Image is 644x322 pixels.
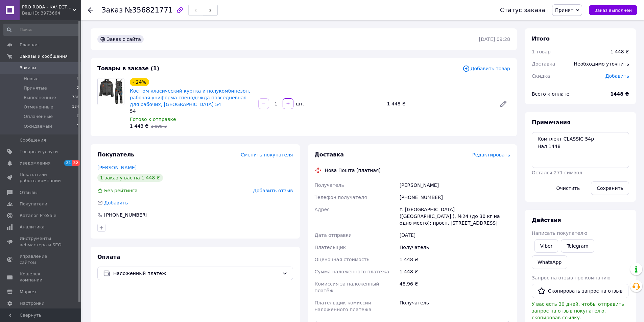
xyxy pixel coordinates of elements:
[532,170,582,175] span: Остался 271 символ
[398,229,511,241] div: [DATE]
[24,95,56,101] span: Выполненные
[77,85,79,91] span: 2
[398,191,511,203] div: [PHONE_NUMBER]
[532,217,561,223] span: Действия
[24,76,39,82] span: Новые
[97,65,159,72] span: Товары в заказе (1)
[88,7,93,14] div: Вернуться назад
[24,85,47,91] span: Принятые
[398,278,511,297] div: 48.96 ₴
[20,213,56,219] span: Каталог ProSale
[20,201,47,207] span: Покупатели
[398,179,511,191] div: [PERSON_NAME]
[532,132,629,168] textarea: Комплект CLASSIC 54p Нал 1448
[151,124,167,129] span: 1 899 ₴
[20,190,38,196] span: Отзывы
[315,151,344,158] span: Доставка
[24,104,53,110] span: Отмененные
[20,224,45,230] span: Аналитика
[20,172,63,184] span: Показатели работы компании
[77,76,79,82] span: 0
[479,36,510,42] time: [DATE] 09:28
[3,24,80,36] input: Поиск
[551,181,586,195] button: Очистить
[532,49,551,54] span: 1 товар
[589,5,637,15] button: Заказ выполнен
[532,61,555,67] span: Доставка
[97,254,120,260] span: Оплата
[315,182,344,188] span: Получатель
[130,117,176,122] span: Готово к отправке
[315,300,372,312] span: Плательщик комиссии наложенного платежа
[22,10,81,16] div: Ваш ID: 3973664
[24,123,52,129] span: Ожидаемый
[561,239,594,253] a: Telegram
[20,53,68,59] span: Заказы и сообщения
[472,152,510,157] span: Редактировать
[398,203,511,229] div: г. [GEOGRAPHIC_DATA] ([GEOGRAPHIC_DATA].), №24 (до 30 кг на одно место): просп. [STREET_ADDRESS]
[20,42,39,48] span: Главная
[20,65,36,71] span: Заказы
[72,95,79,101] span: 786
[20,160,50,166] span: Уведомления
[104,200,128,205] span: Добавить
[24,114,53,120] span: Оплаченные
[610,91,629,97] b: 1448 ₴
[77,114,79,120] span: 0
[532,73,550,79] span: Скидка
[315,245,346,250] span: Плательщик
[532,301,624,320] span: У вас есть 30 дней, чтобы отправить запрос на отзыв покупателю, скопировав ссылку.
[97,165,137,170] a: [PERSON_NAME]
[130,123,148,129] span: 1 448 ₴
[605,73,629,79] span: Добавить
[20,300,44,306] span: Настройки
[532,119,570,126] span: Примечания
[323,167,382,174] div: Нова Пошта (платная)
[532,284,628,298] button: Скопировать запрос на отзыв
[64,160,72,166] span: 21
[20,253,63,266] span: Управление сайтом
[532,91,569,97] span: Всего к оплате
[497,97,510,110] a: Редактировать
[103,212,148,218] div: [PHONE_NUMBER]
[315,195,367,200] span: Телефон получателя
[241,152,293,157] span: Сменить покупателя
[22,4,73,10] span: PRO ROBA - КАЧЕСТВЕННАЯ РАБОЧАЯ ОДЕЖДА И ОБУВЬ ЗАЛОГ ВАШЕГО КОМФОРТА И БЕЗОПАСНОСТИ НА РАБОЧЕМ МЕСТ
[97,151,134,158] span: Покупатель
[130,78,149,86] div: - 24%
[462,65,510,72] span: Добавить товар
[97,174,163,182] div: 1 заказ у вас на 1 448 ₴
[611,48,629,55] div: 1 448 ₴
[532,230,587,236] span: Написать покупателю
[130,108,253,115] div: 54
[315,281,379,293] span: Комиссия за наложенный платёж
[101,6,123,14] span: Заказ
[77,123,79,129] span: 1
[20,289,37,295] span: Маркет
[534,239,558,253] a: Viber
[125,6,173,14] span: №356821771
[532,35,550,42] span: Итого
[113,270,279,277] span: Наложенный платеж
[72,160,80,166] span: 32
[20,271,63,283] span: Кошелек компании
[591,181,629,195] button: Сохранить
[315,232,352,238] span: Дата отправки
[20,236,63,248] span: Инструменты вебмастера и SEO
[398,241,511,253] div: Получатель
[398,297,511,316] div: Получатель
[20,137,46,143] span: Сообщения
[130,88,250,107] a: Костюм класический куртка и полукомбинезон, рабочая униформа спецодежда повседневная для рабочих,...
[555,7,573,13] span: Принят
[253,188,293,193] span: Добавить отзыв
[315,207,330,212] span: Адрес
[97,35,144,43] div: Заказ с сайта
[500,7,545,14] div: Статус заказа
[384,99,494,108] div: 1 448 ₴
[20,149,58,155] span: Товары и услуги
[532,255,567,269] a: WhatsApp
[532,275,611,280] span: Запрос на отзыв про компанию
[315,257,370,262] span: Оценочная стоимость
[594,8,632,13] span: Заказ выполнен
[398,266,511,278] div: 1 448 ₴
